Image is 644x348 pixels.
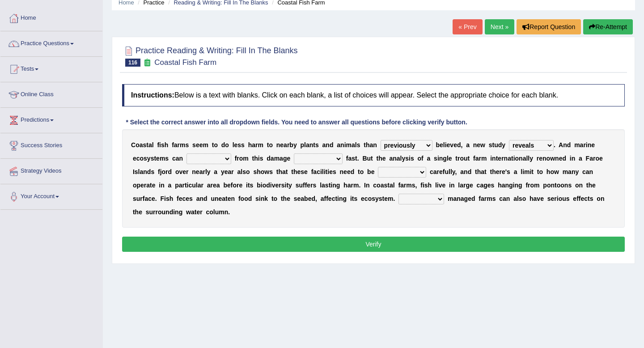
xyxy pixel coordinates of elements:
[165,168,168,175] b: r
[233,141,234,149] b: l
[445,168,449,175] b: u
[562,155,566,162] b: d
[411,155,414,162] b: s
[122,118,471,127] div: * Select the correct answer into all dropdown fields. You need to answer all questions before cli...
[464,155,468,162] b: u
[203,168,205,175] b: r
[140,155,144,162] b: o
[443,168,445,175] b: f
[135,168,138,175] b: s
[445,141,447,149] b: i
[205,168,207,175] b: l
[133,155,136,162] b: e
[287,155,290,162] b: e
[480,141,485,149] b: w
[595,155,599,162] b: o
[297,168,301,175] b: e
[122,237,625,252] button: Verify
[315,141,319,149] b: s
[373,141,377,149] b: n
[589,155,593,162] b: a
[317,168,320,175] b: c
[136,155,140,162] b: c
[452,168,455,175] b: y
[449,155,452,162] b: e
[214,141,218,149] b: o
[496,168,500,175] b: e
[502,168,505,175] b: e
[237,155,239,162] b: r
[234,141,238,149] b: e
[367,168,371,175] b: b
[243,155,248,162] b: m
[304,141,306,149] b: l
[526,155,528,162] b: l
[280,141,284,149] b: e
[455,168,457,175] b: ,
[122,84,625,106] h4: Below is a text with blanks. Click on each blank, a list of choices will appear. Select the appro...
[539,155,542,162] b: e
[449,168,450,175] b: l
[306,141,309,149] b: a
[172,141,174,149] b: f
[122,44,298,67] h2: Practice Reading & Writing: Fill In The Blanks
[346,155,348,162] b: f
[131,141,136,149] b: C
[239,155,243,162] b: o
[260,155,263,162] b: s
[271,155,274,162] b: a
[389,155,393,162] b: a
[151,168,154,175] b: s
[143,59,152,67] small: Exam occurring question
[466,141,470,149] b: a
[0,6,102,28] a: Home
[313,141,315,149] b: t
[475,168,477,175] b: t
[498,155,501,162] b: e
[179,155,183,162] b: n
[192,168,196,175] b: n
[366,141,370,149] b: h
[180,141,185,149] b: m
[439,155,443,162] b: n
[340,141,344,149] b: n
[599,155,603,162] b: e
[252,155,254,162] b: t
[443,155,447,162] b: g
[131,91,174,99] b: Instructions:
[140,168,143,175] b: a
[514,168,517,175] b: a
[293,168,297,175] b: h
[0,184,102,207] a: Your Account
[253,168,257,175] b: s
[397,155,400,162] b: a
[326,141,330,149] b: n
[357,155,359,162] b: .
[287,141,289,149] b: r
[175,168,179,175] b: o
[499,168,501,175] b: r
[443,141,445,149] b: l
[494,141,498,149] b: u
[490,155,492,162] b: i
[258,155,260,162] b: i
[530,155,533,162] b: y
[152,141,154,149] b: l
[450,141,453,149] b: v
[143,141,146,149] b: s
[572,155,576,162] b: n
[591,141,595,149] b: e
[246,168,250,175] b: o
[174,141,178,149] b: a
[0,159,102,181] a: Strategy Videos
[547,155,551,162] b: o
[530,168,531,175] b: i
[0,108,102,130] a: Predictions
[400,155,402,162] b: l
[479,155,481,162] b: r
[147,168,151,175] b: d
[138,168,140,175] b: l
[133,168,135,175] b: I
[440,141,443,149] b: e
[293,141,297,149] b: y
